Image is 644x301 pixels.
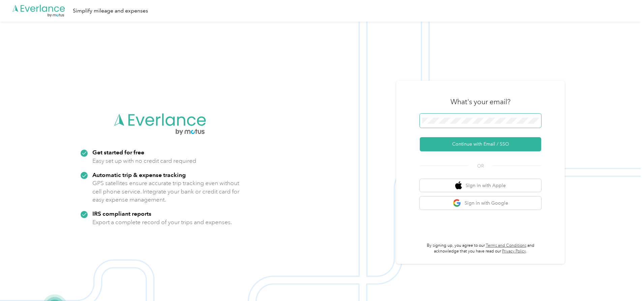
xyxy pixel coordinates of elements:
[92,179,240,204] p: GPS satellites ensure accurate trip tracking even without cell phone service. Integrate your bank...
[502,249,526,254] a: Privacy Policy
[469,162,492,170] span: OR
[420,137,541,151] button: Continue with Email / SSO
[486,243,526,248] a: Terms and Conditions
[92,149,144,156] strong: Get started for free
[420,243,541,254] p: By signing up, you agree to our and acknowledge that you have read our .
[92,210,151,217] strong: IRS compliant reports
[92,171,186,178] strong: Automatic trip & expense tracking
[453,199,461,207] img: google logo
[420,197,541,210] button: google logoSign in with Google
[420,179,541,192] button: apple logoSign in with Apple
[455,181,462,190] img: apple logo
[73,7,148,15] div: Simplify mileage and expenses
[450,97,510,107] h3: What's your email?
[92,157,196,165] p: Easy set up with no credit card required
[92,218,232,227] p: Export a complete record of your trips and expenses.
